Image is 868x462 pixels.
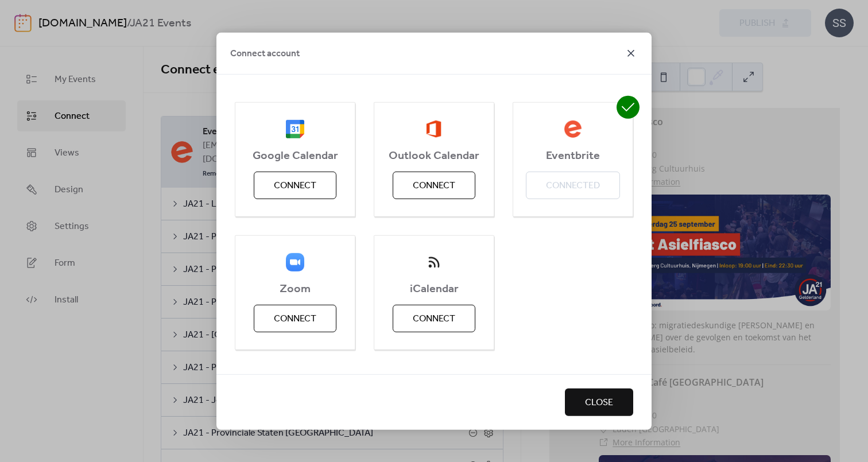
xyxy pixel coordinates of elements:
span: Eventbrite [513,149,633,162]
img: zoom [286,253,304,271]
span: Zoom [235,282,355,296]
span: iCalendar [374,282,494,296]
span: Connect [413,178,455,192]
span: Connect [274,178,316,192]
span: Outlook Calendar [374,149,494,162]
img: eventbrite [564,119,582,138]
button: Connect [393,304,475,332]
img: google [286,119,304,138]
button: Connect [254,304,336,332]
span: Connect account [230,46,300,60]
span: Connect [413,312,455,325]
button: Connect [254,171,336,199]
span: Connect [274,312,316,325]
img: ical [425,253,443,271]
span: Google Calendar [235,149,355,162]
img: outlook [426,119,441,138]
button: Close [565,389,633,416]
button: Connect [393,171,475,199]
span: Close [585,396,613,410]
